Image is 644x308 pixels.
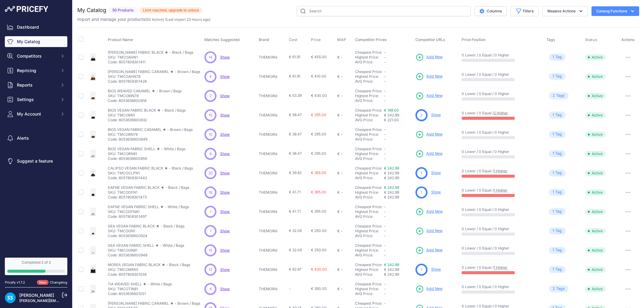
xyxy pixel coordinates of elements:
a: [PERSON_NAME] [19,293,54,298]
div: Highest Price: [355,132,384,137]
div: Highest Price: [355,171,384,176]
span: Price [311,37,321,42]
p: 0 Lower / 0 Equal / [462,188,540,193]
p: SKU: TMCOBN1 [108,113,186,118]
span: € 250.00 [311,228,327,233]
span: Show [220,267,230,272]
button: Price [311,37,322,42]
span: Product Name [108,37,133,42]
a: Add New [415,150,443,158]
nav: Sidebar [5,22,67,250]
div: AVG Price: [355,60,384,65]
a: [PERSON_NAME][EMAIL_ADDRESS][DOMAIN_NAME] [19,298,112,303]
span: Add New [426,286,443,292]
p: 0 Lower / 0 Equal / 0 Higher [462,130,540,135]
a: € 242.99 [384,166,399,170]
span: Add New [426,54,443,60]
span: 4 [209,74,212,79]
p: Code: 8057808301442 [108,176,193,180]
div: Highest Price: [355,55,384,60]
span: € 242.99 [384,190,399,195]
button: Cost [289,37,299,42]
a: Show [220,248,230,252]
a: Show [220,229,230,233]
span: € 242.99 [384,171,399,175]
p: SKU: TMCOCLPN1 [108,171,193,176]
span: 1 [421,170,422,176]
span: Tag [549,227,566,234]
p: DAFNE VEGAN FABRIC BLACK ★ - Black / Bags [108,185,189,190]
p: SKU: TMCOBN81 [108,151,185,156]
a: Add New [415,208,443,216]
p: [PERSON_NAME] FABRIC CARAMEL ★ - Brown / Bags [108,69,200,74]
input: Search [297,6,471,16]
a: Cheapest Price: [355,166,382,170]
p: 0 Lower / 0 Equal / 0 Higher [462,207,540,212]
p: SKU: TMCOAHN78 [108,74,200,79]
span: Add New [426,209,443,214]
p: THEMOIRè [259,113,287,118]
span: € 295.00 [311,113,326,117]
div: € [337,74,340,79]
a: Alerts [5,133,67,144]
div: - [340,55,343,60]
a: Dashboard [5,22,67,33]
div: - [340,229,343,233]
p: Code: 8057808301428 [108,79,200,84]
a: Cheapest Price: [355,243,382,248]
a: Add New [415,285,443,293]
span: - [384,224,386,228]
img: Pricefy Logo [5,6,48,12]
span: 2 [420,113,422,118]
span: Add New [426,247,443,253]
span: - [384,79,386,84]
p: Import and manage your products [77,16,210,22]
button: Columns [474,6,507,16]
a: Show [431,170,441,175]
p: 0 Lower / 0 Equal / 0 Higher [462,72,540,77]
p: THEMOIRè [259,94,287,98]
span: Active [585,209,606,215]
p: SKU: TMCOBN78 [108,132,193,137]
span: Active [585,189,606,195]
span: - [384,205,386,209]
button: My Account [5,109,67,119]
a: Add New [415,130,443,139]
p: THEMOIRè [259,190,287,195]
a: Show [220,151,230,156]
span: Actions [621,37,635,42]
p: BIOS VEGAN FABRIC SHELL ★ - White / Bags [108,147,185,151]
span: Limit reached, upgrade to unlock [140,7,202,13]
div: AVG Price: [355,214,384,219]
span: 1 [553,132,554,137]
span: 2 [210,93,212,99]
span: 18 [209,190,212,195]
a: Changelog [50,280,67,284]
p: [PERSON_NAME] FABRIC BLACK ★ - Black / Bags [108,50,193,55]
span: - [384,98,386,103]
span: 1 [210,209,211,214]
span: € 61.91 [289,55,300,59]
div: € [337,151,340,156]
p: BIOS VEGAN FABRIC CARAMEL ★ - Brown / Bags [108,127,193,132]
span: 1 [553,209,554,214]
span: MAP [337,37,346,42]
div: AVG Price: [355,176,384,180]
a: Show [220,190,230,195]
div: € [337,113,340,118]
p: THEMOIRè [259,229,287,233]
a: Show [220,55,230,59]
span: 2 [553,93,555,99]
p: 0 Lower / 0 Equal / 0 Higher [462,149,540,154]
span: Tag [549,131,566,138]
div: - [340,151,343,156]
button: Reports [5,80,67,90]
span: - [384,147,386,151]
a: Cheapest Price: [355,147,382,151]
div: - [340,190,343,195]
button: Settings [5,94,67,105]
a: 1 Higher [494,188,508,192]
div: - [340,209,343,214]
